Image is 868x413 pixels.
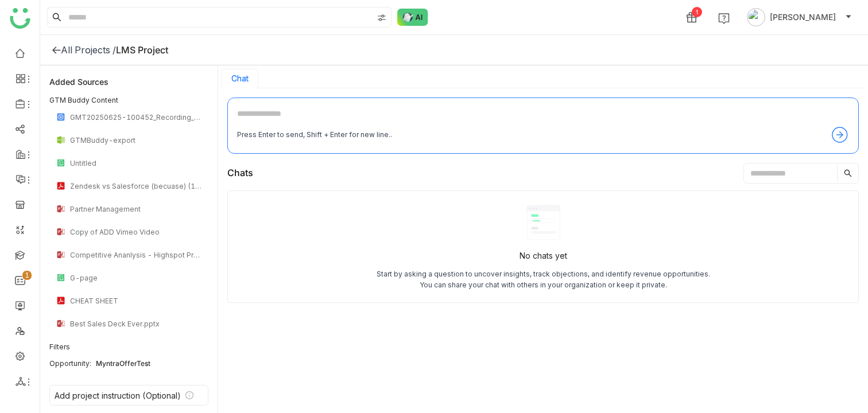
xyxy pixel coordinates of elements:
img: pdf.svg [56,296,65,305]
div: Competitive Ananlysis - Highspot Product Features.pptx [70,251,201,259]
div: G-page [70,274,201,282]
div: LMS Project [116,44,168,56]
div: GTMBuddy-export [70,136,201,145]
img: paper.svg [56,273,65,282]
div: Copy of ADD Vimeo Video [70,228,201,236]
img: avatar [747,8,765,26]
p: 1 [25,270,29,281]
div: All Projects / [61,44,116,56]
div: Best Sales Deck Ever.pptx [70,320,201,328]
button: [PERSON_NAME] [745,8,854,26]
div: Start by asking a question to uncover insights, track objections, and identify revenue opportunit... [376,269,711,291]
img: paper.svg [56,158,65,167]
div: Add project instruction (Optional) [55,391,181,400]
div: Opportunity: [49,359,91,368]
div: Press Enter to send, Shift + Enter for new line.. [237,130,392,141]
img: pptx.svg [56,319,65,328]
div: GMT20250625-100452_Recording_1920x1080 [70,113,201,122]
button: Chat [231,74,249,83]
div: MyntraOfferTest [96,359,208,368]
img: search-type.svg [377,13,386,22]
img: logo [10,8,30,29]
img: pdf.svg [56,181,65,190]
nz-badge-sup: 1 [22,271,32,280]
div: CHEAT SHEET [70,297,201,305]
img: mp4.svg [56,112,65,122]
div: Added Sources [49,75,208,88]
div: Partner Management [70,205,201,213]
span: [PERSON_NAME] [770,11,836,24]
div: 1 [692,7,702,17]
img: pptx.svg [56,204,65,213]
img: pptx.svg [56,227,65,236]
img: help.svg [718,13,730,24]
div: Chats [227,166,253,180]
div: Untitled [70,159,201,167]
div: Zendesk vs Salesforce (becuase) (1) (1) (2) [70,182,201,190]
img: pptx.svg [56,250,65,259]
div: Filters [49,342,70,352]
img: ask-buddy-normal.svg [397,9,428,26]
div: GTM Buddy Content [49,95,208,106]
div: No chats yet [520,250,567,262]
img: csv.svg [56,135,65,145]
